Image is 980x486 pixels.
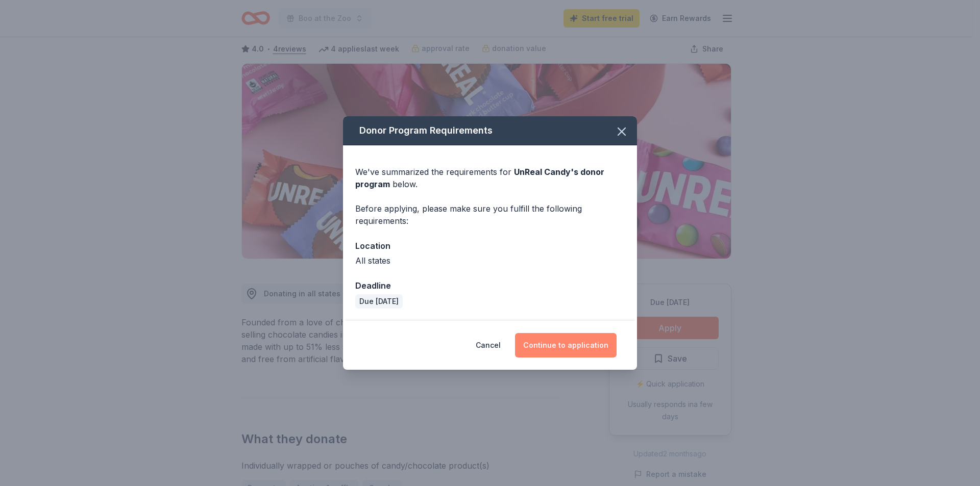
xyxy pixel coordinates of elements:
[355,166,625,190] div: We've summarized the requirements for below.
[515,333,617,357] button: Continue to application
[355,279,625,292] div: Deadline
[355,254,625,267] div: All states
[343,116,637,145] div: Donor Program Requirements
[476,333,501,357] button: Cancel
[355,202,625,227] div: Before applying, please make sure you fulfill the following requirements:
[355,239,625,252] div: Location
[355,294,403,309] div: Due [DATE]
